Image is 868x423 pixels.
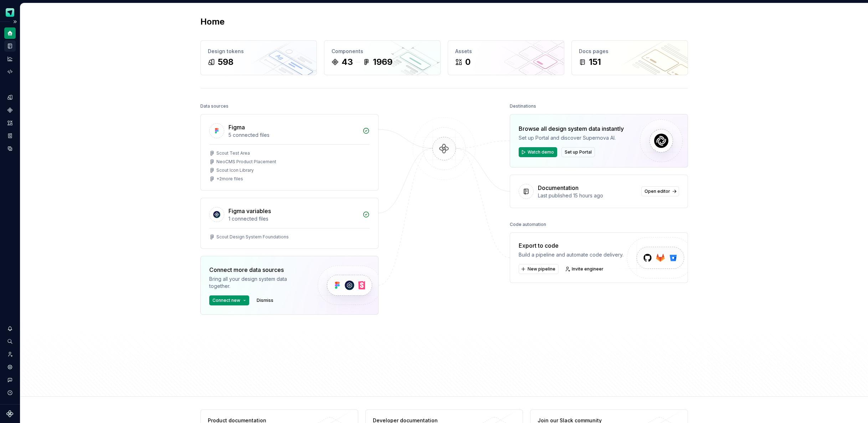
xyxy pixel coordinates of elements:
[4,104,16,116] a: Components
[200,114,379,191] a: Figma5 connected filesScout Test AreaNeoCMS Product PlacementScout Icon Library+2more files
[341,56,353,68] div: 43
[4,361,16,373] a: Settings
[253,295,277,305] button: Dismiss
[200,40,317,75] a: Design tokens598
[4,130,16,141] a: Storybook stories
[528,266,555,272] span: New pipeline
[6,8,14,17] img: e611c74b-76fc-4ef0-bafa-dc494cd4cb8a.png
[10,17,20,27] button: Expand sidebar
[563,264,607,274] a: Invite engineer
[641,186,679,196] a: Open editor
[4,349,16,360] a: Invite team
[200,198,379,249] a: Figma variables1 connected filesScout Design System Foundations
[4,143,16,154] a: Data sources
[216,159,276,165] div: NeoCMS Product Placement
[4,66,16,77] a: Code automation
[561,147,595,157] button: Set up Portal
[6,410,14,417] svg: Supernova Logo
[218,56,233,68] div: 598
[519,147,557,157] button: Watch demo
[324,40,441,75] a: Components431969
[200,101,228,111] div: Data sources
[216,234,289,240] div: Scout Design System Foundations
[228,207,271,215] div: Figma variables
[4,92,16,103] a: Design tokens
[4,323,16,334] button: Notifications
[565,149,592,155] span: Set up Portal
[644,189,670,194] span: Open editor
[519,241,623,250] div: Export to code
[332,48,433,55] div: Components
[4,117,16,129] a: Assets
[571,40,688,75] a: Docs pages151
[373,56,392,68] div: 1969
[216,150,250,156] div: Scout Test Area
[519,124,624,133] div: Browse all design system data instantly
[200,16,225,27] h2: Home
[216,167,254,173] div: Scout Icon Library
[4,374,16,386] button: Contact support
[579,48,680,55] div: Docs pages
[212,298,240,303] span: Connect new
[519,134,624,141] div: Set up Portal and discover Supernova AI.
[4,40,16,52] a: Documentation
[519,251,623,258] div: Build a pipeline and automate code delivery.
[4,27,16,39] a: Home
[208,48,309,55] div: Design tokens
[228,131,358,139] div: 5 connected files
[228,123,245,131] div: Figma
[4,53,16,65] a: Analytics
[448,40,564,75] a: Assets0
[538,192,637,199] div: Last published 15 hours ago
[455,48,557,55] div: Assets
[209,275,305,290] div: Bring all your design system data together.
[465,56,471,68] div: 0
[4,336,16,347] button: Search ⌘K
[572,266,604,272] span: Invite engineer
[589,56,601,68] div: 151
[209,265,305,274] div: Connect more data sources
[538,184,579,192] div: Documentation
[216,176,243,182] div: + 2 more files
[528,149,554,155] span: Watch demo
[209,295,249,305] button: Connect new
[510,101,536,111] div: Destinations
[257,298,273,303] span: Dismiss
[228,215,358,222] div: 1 connected files
[510,220,546,229] div: Code automation
[519,264,559,274] button: New pipeline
